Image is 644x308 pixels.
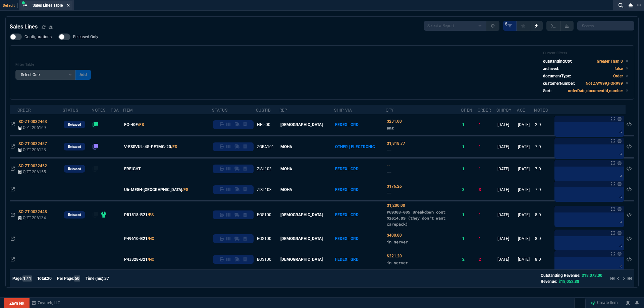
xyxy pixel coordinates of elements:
[505,21,507,27] span: 5
[543,73,571,79] p: documentType:
[387,209,445,227] span: P69303-005 Breakdown cost $2614.99 (they don't want carepack)
[534,108,548,113] div: Notes
[124,144,171,150] span: V-ESSVUL-4S-PE1MG-20
[496,158,517,179] td: [DATE]
[18,209,47,214] span: SO-ZT-0032448
[93,167,99,172] nx-fornida-erp-notes: number
[496,201,517,228] td: [DATE]
[123,108,133,113] div: Item
[543,58,572,64] p: outstandingQty:
[148,256,154,262] a: /NO
[541,279,557,284] span: Revenue:
[478,201,496,228] td: 1
[478,108,491,113] div: Order
[496,249,517,270] td: [DATE]
[517,114,534,136] td: [DATE]
[74,275,80,282] span: 50
[387,239,408,244] span: in server
[517,249,534,270] td: [DATE]
[335,187,359,192] span: FEDEX | GRD
[335,167,359,171] span: FEDEX | GRD
[257,187,272,192] span: ZISL103
[586,81,623,86] code: Not ZAY999,FOR999
[461,228,477,249] td: 1
[517,201,534,228] td: [DATE]
[534,136,553,158] td: 7 D
[387,170,391,175] span: --
[37,276,47,281] span: Total:
[614,66,623,71] code: false
[86,276,104,281] span: Time (ms):
[68,144,81,149] p: Released
[334,108,352,113] div: Ship Via
[387,254,402,258] span: Quoted Cost
[543,51,629,56] h6: Current Filters
[257,212,271,217] span: BOS100
[280,167,292,171] span: MOHA
[257,144,274,149] span: ZGRA101
[47,276,52,281] span: 20
[104,276,109,281] span: 37
[387,125,394,130] span: amz
[11,187,15,192] nx-icon: Open In Opposite Panel
[182,187,188,193] a: /FS
[257,122,270,127] span: HEI500
[11,257,15,262] nx-icon: Open In Opposite Panel
[534,249,553,270] td: 8 D
[461,108,472,113] div: Open
[335,122,359,127] span: FEDEX | GRD
[543,80,575,86] p: customerNumber:
[12,276,22,281] span: Page:
[124,187,182,193] span: U6-MESH-[GEOGRAPHIC_DATA]
[478,249,496,270] td: 2
[280,257,323,262] span: [DEMOGRAPHIC_DATA]
[637,2,641,8] nx-icon: Open New Tab
[256,108,271,113] div: CustID
[461,136,477,158] td: 1
[496,179,517,201] td: [DATE]
[17,108,31,113] div: Order
[478,158,496,179] td: 1
[387,163,390,168] span: Quoted Cost
[461,201,477,228] td: 1
[517,228,534,249] td: [DATE]
[387,184,402,189] span: Quoted Cost
[496,114,517,136] td: [DATE]
[212,108,228,113] div: Status
[11,212,15,217] nx-icon: Open In Opposite Panel
[68,166,81,172] p: Released
[257,257,271,262] span: BOS100
[33,3,63,8] span: Sales Lines Table
[148,236,154,242] a: /NO
[280,236,323,241] span: [DEMOGRAPHIC_DATA]
[387,233,402,238] span: Quoted Cost
[73,34,98,40] span: Released Only
[18,164,47,168] span: SO-ZT-0032452
[387,141,405,146] span: Quoted Cost
[280,187,292,192] span: MOHA
[23,215,46,220] span: Q-ZT-206134
[280,212,323,217] span: [DEMOGRAPHIC_DATA]
[257,167,272,171] span: ZISL103
[3,3,18,8] span: Default
[11,122,15,127] nx-icon: Open In Opposite Panel
[15,62,91,67] h6: Filter Table
[67,3,70,8] nx-icon: Close Tab
[534,228,553,249] td: 8 D
[478,179,496,201] td: 3
[534,179,553,201] td: 7 D
[18,141,47,146] span: SO-ZT-0032457
[517,108,525,113] div: Age
[335,144,375,149] span: OTHER | ELECTRONIC
[68,122,81,127] p: Released
[124,122,138,128] span: FG-40F
[543,88,551,94] p: Sort:
[478,228,496,249] td: 1
[461,249,477,270] td: 2
[23,170,46,174] span: Q-ZT-206155
[335,236,359,241] span: FEDEX | GRD
[386,108,394,113] div: QTY
[387,203,405,208] span: Quoted Cost
[93,145,99,150] nx-fornida-erp-notes: number
[11,144,15,149] nx-icon: Open In Opposite Panel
